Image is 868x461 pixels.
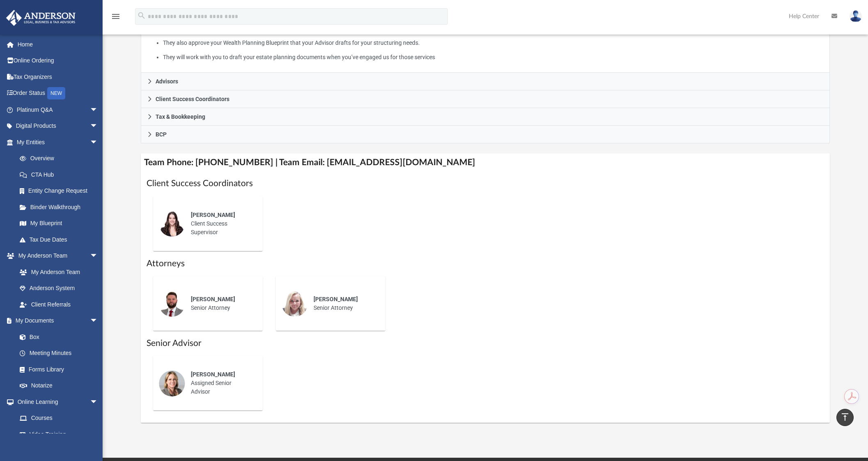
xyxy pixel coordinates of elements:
[185,205,257,242] div: Client Success Supervisor
[90,118,106,135] span: arrow_drop_down
[11,378,106,394] a: Notarize
[90,134,106,151] span: arrow_drop_down
[11,231,110,248] a: Tax Due Dates
[11,329,102,345] a: Box
[11,264,102,280] a: My Anderson Team
[141,73,830,90] a: Advisors
[6,134,110,150] a: My Entitiesarrow_drop_down
[6,248,106,264] a: My Anderson Teamarrow_drop_down
[6,101,110,118] a: Platinum Q&Aarrow_drop_down
[159,370,185,396] img: thumbnail
[6,69,110,85] a: Tax Organizers
[11,296,106,313] a: Client Referrals
[11,410,106,426] a: Courses
[159,210,185,237] img: thumbnail
[141,126,830,143] a: BCP
[191,371,235,378] span: [PERSON_NAME]
[147,337,824,349] h1: Senior Advisor
[185,289,257,318] div: Senior Attorney
[156,131,167,137] span: BCP
[141,153,830,172] h4: Team Phone: [PHONE_NUMBER] | Team Email: [EMAIL_ADDRESS][DOMAIN_NAME]
[191,212,235,218] span: [PERSON_NAME]
[6,53,110,69] a: Online Ordering
[840,412,850,422] i: vertical_align_top
[147,258,824,270] h1: Attorneys
[6,36,110,53] a: Home
[11,280,106,297] a: Anderson System
[141,108,830,126] a: Tax & Bookkeeping
[11,150,110,167] a: Overview
[4,10,78,26] img: Anderson Advisors Platinum Portal
[141,90,830,108] a: Client Success Coordinators
[11,183,110,199] a: Entity Change Request
[11,426,102,443] a: Video Training
[185,364,257,402] div: Assigned Senior Advisor
[6,85,110,102] a: Order StatusNEW
[282,290,308,317] img: thumbnail
[90,394,106,410] span: arrow_drop_down
[47,87,65,99] div: NEW
[147,177,824,189] h1: Client Success Coordinators
[308,289,380,318] div: Senior Attorney
[191,296,235,302] span: [PERSON_NAME]
[90,101,106,118] span: arrow_drop_down
[11,199,110,215] a: Binder Walkthrough
[156,96,229,102] span: Client Success Coordinators
[156,114,205,120] span: Tax & Bookkeeping
[11,361,102,378] a: Forms Library
[137,11,146,20] i: search
[6,394,106,410] a: Online Learningarrow_drop_down
[6,313,106,329] a: My Documentsarrow_drop_down
[11,345,106,362] a: Meeting Minutes
[850,10,862,22] img: User Pic
[6,118,110,134] a: Digital Productsarrow_drop_down
[111,12,121,21] i: menu
[163,38,823,48] li: They also approve your Wealth Planning Blueprint that your Advisor drafts for your structuring ne...
[163,52,823,62] li: They will work with you to draft your estate planning documents when you’ve engaged us for those ...
[90,248,106,265] span: arrow_drop_down
[11,166,110,183] a: CTA Hub
[11,215,106,232] a: My Blueprint
[156,78,178,84] span: Advisors
[836,409,854,426] a: vertical_align_top
[111,16,121,21] a: menu
[90,313,106,330] span: arrow_drop_down
[159,290,185,317] img: thumbnail
[314,296,358,302] span: [PERSON_NAME]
